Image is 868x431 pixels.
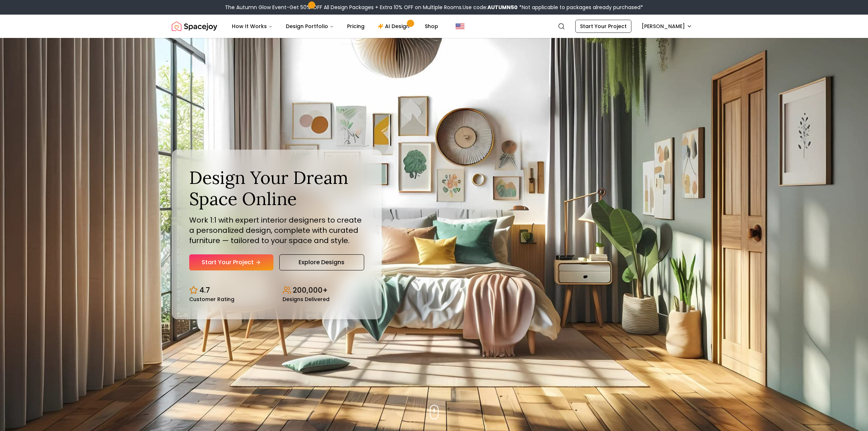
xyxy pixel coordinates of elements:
nav: Global [172,15,697,38]
button: Design Portfolio [280,19,340,34]
a: AI Design [372,19,417,34]
button: [PERSON_NAME] [637,20,697,33]
b: AUTUMN50 [487,4,518,11]
a: Spacejoy [172,19,217,34]
a: Explore Designs [279,254,364,270]
p: Work 1:1 with expert interior designers to create a personalized design, complete with curated fu... [189,215,364,246]
p: 4.7 [199,285,210,295]
small: Customer Rating [189,297,234,302]
h1: Design Your Dream Space Online [189,167,364,209]
small: Designs Delivered [283,297,330,302]
nav: Main [226,19,444,34]
span: *Not applicable to packages already purchased* [518,4,643,11]
a: Pricing [341,19,370,34]
div: The Autumn Glow Event-Get 50% OFF All Design Packages + Extra 10% OFF on Multiple Rooms. [225,4,643,11]
a: Start Your Project [575,20,631,33]
div: Design stats [189,279,364,302]
p: 200,000+ [293,285,328,295]
img: United States [456,22,464,31]
img: Spacejoy Logo [172,19,217,34]
a: Shop [419,19,444,34]
span: Use code: [463,4,518,11]
a: Start Your Project [189,254,273,270]
button: How It Works [226,19,279,34]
